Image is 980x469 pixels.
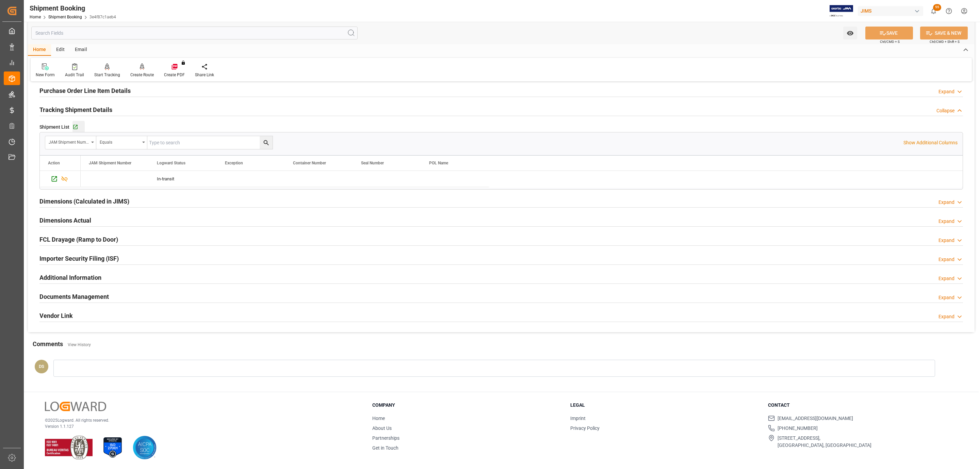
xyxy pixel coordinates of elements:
div: Press SPACE to select this row. [40,171,81,187]
h2: Documents Management [39,292,109,301]
div: Expand [938,218,954,225]
div: Expand [938,294,954,301]
div: New Form [36,72,55,78]
h2: Purchase Order Line Item Details [39,86,131,95]
h3: Legal [570,402,760,409]
div: Expand [938,313,954,320]
a: Get in Touch [372,445,398,451]
a: Imprint [570,416,586,421]
button: SAVE [865,27,913,39]
div: Equals [100,138,140,145]
div: Home [28,44,51,56]
button: search button [260,136,273,149]
div: Action [48,161,60,165]
h2: Comments [33,339,63,349]
span: DS [39,364,44,369]
img: ISO 9001 & ISO 14001 Certification [45,436,93,459]
a: About Us [372,425,392,431]
div: Email [70,44,92,56]
p: Show Additional Columns [903,139,958,146]
p: © 2025 Logward. All rights reserved. [45,417,355,423]
div: JAM Shipment Number [49,138,89,145]
h2: Importer Security Filing (ISF) [39,254,119,263]
button: show 55 new notifications [926,3,941,19]
span: Shipment List [39,124,69,131]
input: Type to search [147,136,273,149]
div: Expand [938,199,954,206]
button: Help Center [941,3,957,19]
span: Ctrl/CMD + Shift + S [930,39,960,44]
div: Shipment Booking [30,3,116,13]
div: Share Link [195,72,214,78]
h3: Contact [768,402,958,409]
a: Home [372,416,385,421]
span: JAM Shipment Number [89,161,131,165]
span: Seal Number [361,161,384,165]
span: Container Number [293,161,326,165]
button: JIMS [858,4,926,17]
h2: Dimensions Actual [39,216,91,225]
img: ISO 27001 Certification [101,436,125,459]
button: SAVE & NEW [920,27,968,39]
div: Expand [938,88,954,95]
div: Expand [938,275,954,282]
a: View History [68,342,91,347]
span: Logward Status [157,161,185,165]
a: Privacy Policy [570,425,600,431]
div: In-transit [157,171,209,187]
h3: Company [372,402,562,409]
img: AICPA SOC [133,436,157,459]
div: Start Tracking [94,72,120,78]
h2: Dimensions (Calculated in JIMS) [39,197,129,206]
h2: Additional Information [39,273,101,282]
button: open menu [45,136,96,149]
span: Exception [225,161,243,165]
span: [EMAIL_ADDRESS][DOMAIN_NAME] [778,415,853,422]
div: Press SPACE to select this row. [81,171,489,187]
img: Exertis%20JAM%20-%20Email%20Logo.jpg_1722504956.jpg [830,5,853,17]
img: Logward Logo [45,402,106,411]
div: Edit [51,44,70,56]
div: JIMS [858,6,923,16]
div: Collapse [936,107,954,114]
h2: Vendor Link [39,311,73,320]
span: Ctrl/CMD + S [880,39,900,44]
button: open menu [96,136,147,149]
span: 55 [933,4,941,11]
span: POL Name [429,161,448,165]
a: Partnerships [372,435,399,441]
div: Create Route [130,72,154,78]
div: Expand [938,256,954,263]
input: Search Fields [31,27,358,39]
h2: FCL Drayage (Ramp to Door) [39,235,118,244]
p: Version 1.1.127 [45,423,355,430]
div: Audit Trail [65,72,84,78]
button: open menu [843,27,857,39]
a: Home [30,15,41,19]
span: [STREET_ADDRESS], [GEOGRAPHIC_DATA], [GEOGRAPHIC_DATA] [778,435,871,449]
h2: Tracking Shipment Details [39,105,112,114]
div: Expand [938,237,954,244]
a: Shipment Booking [48,15,82,19]
span: [PHONE_NUMBER] [778,425,818,432]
